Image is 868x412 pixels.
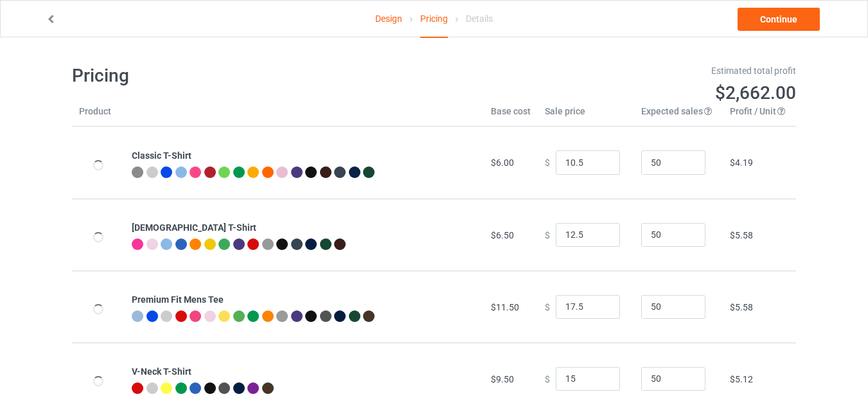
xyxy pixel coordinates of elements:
span: $2,662.00 [715,82,796,103]
img: heather_texture.png [132,166,143,178]
th: Sale price [538,105,634,127]
span: $11.50 [491,302,519,312]
span: $ [545,229,550,240]
span: $ [545,373,550,384]
b: [DEMOGRAPHIC_DATA] T-Shirt [132,222,256,233]
div: Pricing [420,1,448,38]
span: $5.58 [730,230,753,240]
b: Premium Fit Mens Tee [132,294,224,305]
th: Expected sales [634,105,723,127]
th: Product [72,105,125,127]
div: Estimated total profit [443,64,797,77]
img: heather_texture.png [276,310,288,322]
span: $6.50 [491,230,514,240]
th: Base cost [484,105,538,127]
h1: Pricing [72,64,425,87]
a: Design [375,1,402,37]
b: V-Neck T-Shirt [132,366,191,377]
th: Profit / Unit [723,105,796,127]
span: $9.50 [491,374,514,384]
span: $ [545,301,550,312]
b: Classic T-Shirt [132,150,191,161]
span: $6.00 [491,157,514,168]
div: Details [466,1,493,37]
a: Continue [738,8,820,31]
span: $4.19 [730,157,753,168]
span: $ [545,157,550,168]
span: $5.12 [730,374,753,384]
span: $5.58 [730,302,753,312]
